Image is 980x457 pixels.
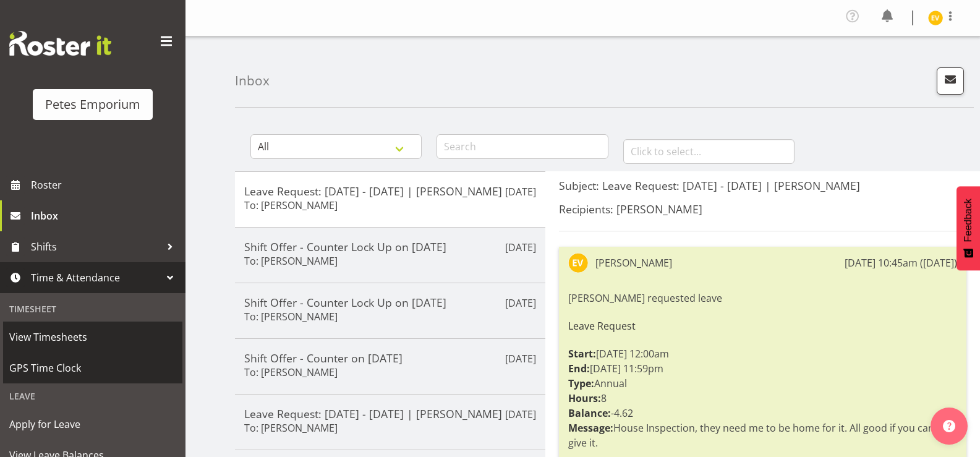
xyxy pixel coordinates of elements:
h6: To: [PERSON_NAME] [244,422,338,434]
span: View Timesheets [9,328,176,346]
a: GPS Time Clock [3,352,182,383]
h5: Leave Request: [DATE] - [DATE] | [PERSON_NAME] [244,184,536,198]
span: Time & Attendance [31,268,161,287]
p: [DATE] [505,184,536,199]
div: Timesheet [3,296,182,322]
button: Feedback - Show survey [957,186,980,270]
p: [DATE] [505,240,536,255]
strong: Start: [568,347,596,361]
h5: Subject: Leave Request: [DATE] - [DATE] | [PERSON_NAME] [559,179,966,192]
img: eva-vailini10223.jpg [928,11,943,25]
input: Search [437,134,608,159]
span: Roster [31,176,179,194]
strong: Type: [568,377,594,390]
p: [DATE] [505,351,536,366]
strong: Message: [568,421,613,435]
span: Inbox [31,207,179,225]
strong: Hours: [568,391,601,405]
h6: To: [PERSON_NAME] [244,255,338,267]
strong: Balance: [568,406,611,420]
span: Apply for Leave [9,415,176,434]
div: [PERSON_NAME] [595,255,672,270]
h5: Leave Request: [DATE] - [DATE] | [PERSON_NAME] [244,407,536,421]
h6: To: [PERSON_NAME] [244,366,338,378]
p: [DATE] [505,296,536,310]
a: View Timesheets [3,322,182,352]
img: eva-vailini10223.jpg [568,253,588,273]
img: Rosterit website logo [9,31,111,56]
strong: End: [568,362,590,375]
input: Click to select... [623,139,795,164]
img: help-xxl-2.png [943,420,955,432]
div: [PERSON_NAME] requested leave [DATE] 12:00am [DATE] 11:59pm Annual 8 -4.62 House Inspection, they... [568,288,957,453]
p: [DATE] [505,407,536,422]
h6: To: [PERSON_NAME] [244,199,338,211]
h5: Shift Offer - Counter Lock Up on [DATE] [244,296,536,309]
div: Petes Emporium [45,95,140,114]
h4: Inbox [235,74,270,88]
h5: Shift Offer - Counter Lock Up on [DATE] [244,240,536,254]
h5: Shift Offer - Counter on [DATE] [244,351,536,365]
span: GPS Time Clock [9,359,176,377]
h6: Leave Request [568,320,957,331]
span: Shifts [31,237,161,256]
a: Apply for Leave [3,409,182,440]
h6: To: [PERSON_NAME] [244,310,338,323]
div: Leave [3,383,182,409]
span: Feedback [963,199,974,242]
div: [DATE] 10:45am ([DATE]) [845,255,957,270]
h5: Recipients: [PERSON_NAME] [559,202,966,216]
